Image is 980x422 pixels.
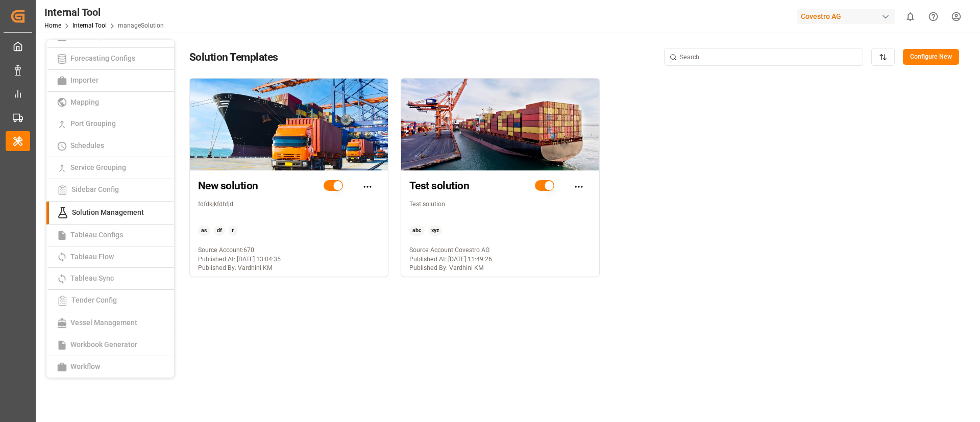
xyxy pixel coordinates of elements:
[409,200,588,218] p: Test solution
[198,179,305,193] h3: New solution
[67,119,119,128] span: Port Grouping
[46,92,174,114] a: Mapping
[67,76,102,84] span: Importer
[922,5,945,28] button: Help Center
[797,7,899,26] button: Covestro AG
[46,135,174,157] a: Schedules
[198,200,377,218] p: fdfdkjkfdhfjd
[46,157,174,179] a: Service Grouping
[46,70,174,92] a: Importer
[214,226,226,236] div: df
[46,113,174,135] a: Port Grouping
[198,255,380,264] p: Published At: [DATE] 13:04:35
[67,253,117,261] span: Tableau Flow
[428,226,443,236] div: xyz
[797,9,895,24] div: Covestro AG
[67,340,140,349] span: Workbook Generator
[67,141,107,150] span: Schedules
[46,312,174,334] a: Vessel Management
[46,48,174,70] a: Forecasting Configs
[409,226,425,236] div: abc
[198,264,380,273] p: Published By: Vardhini KM
[903,49,959,65] button: Configure New
[68,185,122,193] span: Sidebar Config
[67,274,117,282] span: Tableau Sync
[46,225,174,246] a: Tableau Configs
[67,318,140,327] span: Vessel Management
[189,50,278,64] h3: Solution Templates
[409,179,517,193] h3: Test solution
[198,246,380,255] p: Source Account: 670
[401,79,599,170] img: iStock-10759532221%20(2)_1756535996529_081be0d70f44.jpg
[664,48,863,66] input: Search
[67,54,138,62] span: Forecasting Configs
[46,268,174,290] a: Tableau Sync
[409,246,591,255] p: Source Account: Covestro AG
[72,22,107,29] a: Internal Tool
[46,334,174,356] a: Workbook Generator
[198,226,210,236] div: as
[67,362,103,370] span: Workflow
[229,226,237,236] div: r
[46,202,174,225] a: Solution Management
[409,255,591,264] p: Published At: [DATE] 11:49:26
[44,5,164,20] div: Internal Tool
[46,356,174,378] a: Workflow
[67,231,126,239] span: Tableau Configs
[69,208,147,216] span: Solution Management
[44,22,61,29] a: Home
[68,296,120,304] span: Tender Config
[67,98,102,106] span: Mapping
[409,264,591,273] p: Published By: Vardhini KM
[46,290,174,312] a: Tender Config
[46,179,174,202] a: Sidebar Config
[46,246,174,268] a: Tableau Flow
[190,79,388,170] img: iStock-14472895891%20(1)_1756712017100_79ec94581814.jpg
[67,163,129,171] span: Service Grouping
[899,5,922,28] button: show 0 new notifications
